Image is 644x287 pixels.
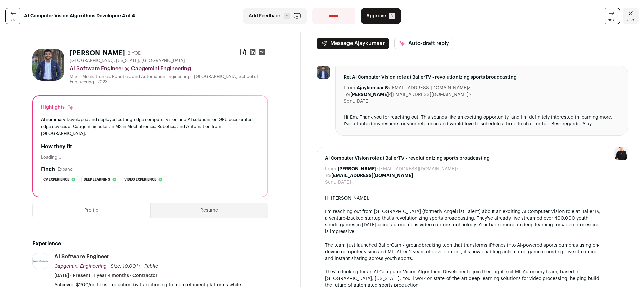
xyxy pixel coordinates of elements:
[355,98,370,105] dd: [DATE]
[70,49,125,58] h1: [PERSON_NAME]
[32,240,268,248] h2: Experience
[5,8,21,24] a: last
[24,13,135,19] strong: AI Computer Vision Algorithms Developer: 4 of 4
[124,176,156,183] span: Video experience
[325,155,601,162] span: AI Computer Vision role at BallerTV - revolutionizing sports broadcasting
[84,176,110,183] span: Deep learning
[357,86,388,90] b: Ajaykumaar S
[32,49,64,81] img: 9c762f21846b9c2cab1ddad125db426ce6c55e9e10c2f4d62200273fc71e1b56.jpg
[41,142,259,151] h2: How they fit
[361,8,401,24] button: Approve A
[338,167,376,171] b: [PERSON_NAME]
[331,173,413,178] b: [EMAIL_ADDRESS][DOMAIN_NAME]
[389,13,395,19] span: A
[350,92,389,97] b: [PERSON_NAME]
[144,264,158,269] span: Public
[366,13,386,19] span: Approve
[70,58,185,63] span: [GEOGRAPHIC_DATA], [US_STATE], [GEOGRAPHIC_DATA]
[325,179,336,186] dt: Sent:
[325,166,338,172] dt: From:
[10,17,17,23] span: last
[344,85,357,91] dt: From:
[70,65,268,73] div: AI Software Engineer @ Capgemini Engineering
[627,17,634,23] span: esc
[43,176,69,183] span: Cv experience
[41,104,74,111] div: Highlights
[33,203,150,218] button: Profile
[41,116,259,137] div: Developed and deployed cutting-edge computer vision and AI solutions on GPU-accelerated edge devi...
[394,38,453,49] button: Auto-draft reply
[41,155,259,160] div: Loading...
[608,17,616,23] span: next
[317,66,330,79] img: 9c762f21846b9c2cab1ddad125db426ce6c55e9e10c2f4d62200273fc71e1b56.jpg
[623,8,639,24] a: Close
[284,13,290,19] span: F
[142,263,143,270] span: ·
[338,166,459,172] dd: <[EMAIL_ADDRESS][DOMAIN_NAME]>
[54,272,158,279] span: [DATE] - Present · 1 year 4 months · Contractor
[151,203,268,218] button: Resume
[344,91,350,98] dt: To:
[325,242,601,262] div: The team just launched BallerCam - groundbreaking tech that transforms iPhones into AI-powered sp...
[41,117,67,122] span: AI summary:
[344,114,620,127] div: Hi Em, Thank you for reaching out. This sounds like an exciting opportunity, and I’m definitely i...
[249,13,281,19] span: Add Feedback
[33,260,48,262] img: b7280752240fc7400cc9b5138197f706a353e124c4207f782a5a020ad469852d.jpg
[58,167,73,172] button: Expand
[128,50,141,57] div: 2 YOE
[325,195,601,202] div: Hi [PERSON_NAME],
[344,74,620,81] span: Re: AI Computer Vision role at BallerTV - revolutionizing sports broadcasting
[41,165,55,173] h2: Finch
[614,147,628,160] img: 9240684-medium_jpg
[325,172,331,179] dt: To:
[344,98,355,105] dt: Sent:
[325,208,601,235] div: I'm reaching out from [GEOGRAPHIC_DATA] (formerly AngelList Talent) about an exciting AI Computer...
[54,253,109,260] div: AI Software Engineer
[54,264,107,269] span: Capgemini Engineering
[350,91,471,98] dd: <[EMAIL_ADDRESS][DOMAIN_NAME]>
[317,38,389,49] button: Message Ajaykumaar
[70,74,268,85] div: M.S. - Mechatronics, Robotics, and Automation Engineering - [GEOGRAPHIC_DATA] School of Engineeri...
[336,179,351,186] dd: [DATE]
[604,8,620,24] a: next
[357,85,470,91] dd: <[EMAIL_ADDRESS][DOMAIN_NAME]>
[243,8,307,24] button: Add Feedback F
[108,264,140,269] span: · Size: 10,001+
